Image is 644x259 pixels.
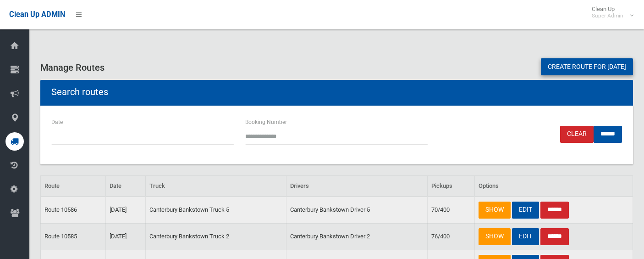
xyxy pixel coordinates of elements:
a: SHOW [479,202,511,219]
a: EDIT [512,202,539,219]
td: [DATE] [105,223,145,250]
label: Date [51,117,63,127]
th: Drivers [286,175,428,197]
small: Super Admin [592,12,623,19]
td: Canterbury Bankstown Truck 5 [145,197,286,223]
th: Route [41,175,106,197]
th: Truck [145,175,286,197]
th: Pickups [428,175,475,197]
a: EDIT [512,228,539,245]
td: 76/400 [428,223,475,250]
th: Date [105,175,145,197]
a: SHOW [479,228,511,245]
span: Clean Up ADMIN [9,10,65,19]
td: Canterbury Bankstown Driver 2 [286,223,428,250]
td: Route 10586 [41,197,106,223]
td: Canterbury Bankstown Driver 5 [286,197,428,223]
td: 70/400 [428,197,475,223]
h3: Manage Routes [40,62,633,73]
th: Options [475,175,633,197]
span: Clean Up [587,6,633,19]
header: Search routes [40,83,119,101]
td: Canterbury Bankstown Truck 2 [145,223,286,250]
label: Booking Number [245,117,287,127]
a: Create route for [DATE] [541,58,633,75]
a: Clear [560,126,594,143]
td: [DATE] [105,197,145,223]
td: Route 10585 [41,223,106,250]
